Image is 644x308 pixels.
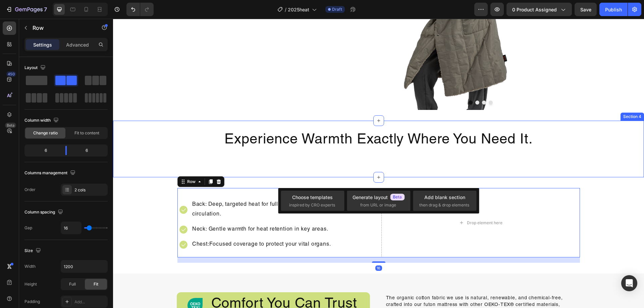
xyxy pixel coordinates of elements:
[24,169,77,178] div: Columns management
[66,41,89,48] p: Advanced
[288,6,309,13] span: 2025heat
[113,19,644,308] iframe: Design area
[72,146,106,155] div: 6
[356,82,360,86] button: Dot
[74,187,106,193] div: 2 cols
[621,275,637,291] div: Open Intercom Messenger
[66,222,74,230] img: gempages_490441196624151409-decb92ff-fa90-4816-b757-3a25c7a7d472.png
[79,181,262,201] p: Back: Deep, targeted heat for full-body comfort and improved circulation.
[605,6,622,13] div: Publish
[289,202,335,208] span: inspired by CRO experts
[332,6,342,12] span: Draft
[292,194,333,201] div: Choose templates
[24,225,32,231] div: Gap
[24,281,37,287] div: Height
[98,276,250,296] h2: Comfort You Can Trust
[3,3,50,16] button: 7
[74,279,90,294] img: gempages_490441196624151409-d1d7cc3c-424e-4cd3-8d95-9075e51dfb64.png
[61,260,107,272] input: Auto
[599,3,628,16] button: Publish
[509,95,530,101] div: Section 4
[24,116,60,125] div: Column width
[360,202,396,208] span: from URL or image
[376,82,380,86] button: Dot
[24,187,36,193] div: Order
[24,63,47,72] div: Layout
[79,206,262,216] p: Neck: Gentle warmth for heat retention in key areas.
[44,5,47,13] p: 7
[73,160,84,166] div: Row
[369,82,373,86] button: Dot
[354,201,389,207] div: Drop element here
[6,71,16,77] div: 450
[61,222,81,234] input: Auto
[24,299,40,305] div: Padding
[79,221,262,231] p: Chest:Focused coverage to protect your vital organs.
[126,3,154,16] div: Undo/Redo
[273,276,461,296] p: The organic cotton fabric we use is natural, renewable, and chemical-free, crafted into our futon...
[33,24,90,32] p: Row
[69,281,76,287] span: Full
[94,281,98,287] span: Fit
[66,207,74,215] img: gempages_490441196624151409-decb92ff-fa90-4816-b757-3a25c7a7d472.png
[5,123,16,128] div: Beta
[353,194,405,201] div: Generate layout
[512,6,557,13] span: 0 product assigned
[24,246,42,255] div: Size
[33,41,52,48] p: Settings
[66,187,74,195] img: gempages_490441196624151409-decb92ff-fa90-4816-b757-3a25c7a7d472.png
[285,6,286,13] span: /
[262,247,269,252] div: 16
[33,130,58,136] span: Change ratio
[362,82,366,86] button: Dot
[74,130,99,136] span: Fit to content
[575,3,597,16] button: Save
[419,202,469,208] span: then drag & drop elements
[424,194,465,201] div: Add blank section
[24,208,64,217] div: Column spacing
[506,3,572,16] button: 0 product assigned
[64,113,467,148] h2: Experience Warmth Exactly Where You Need It.
[26,146,60,155] div: 6
[74,299,106,305] div: Add...
[24,263,36,269] div: Width
[580,7,591,12] span: Save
